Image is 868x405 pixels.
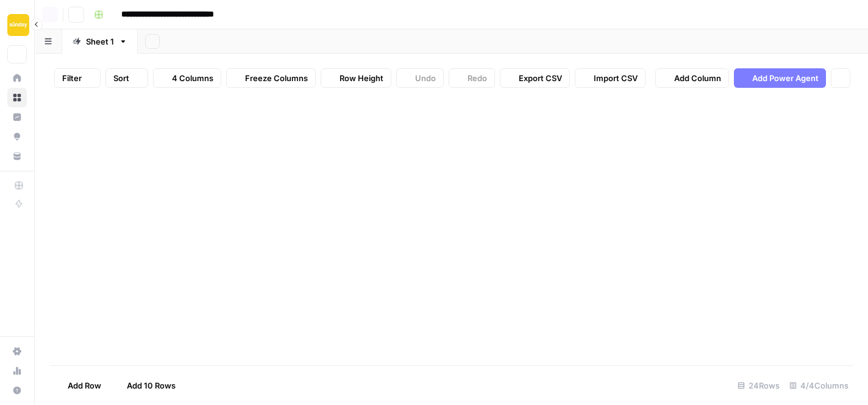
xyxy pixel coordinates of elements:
span: Export CSV [519,72,562,84]
span: Import CSV [594,72,638,84]
a: Usage [7,361,27,381]
span: Undo [415,72,436,84]
a: Insights [7,107,27,127]
button: Import CSV [575,68,646,88]
div: 4/4 Columns [784,376,853,395]
span: Filter [62,72,82,84]
span: 4 Columns [172,72,213,84]
button: Filter [54,68,101,88]
button: Export CSV [500,68,570,88]
span: Redo [468,72,487,84]
a: Browse [7,88,27,107]
button: Add 10 Rows [108,376,183,395]
span: Sort [113,72,129,84]
button: Add Power Agent [734,68,826,88]
button: Add Row [49,376,108,395]
span: Add 10 Rows [127,379,176,392]
span: Add Power Agent [752,72,819,84]
a: Sheet 1 [62,29,138,54]
a: Home [7,68,27,88]
div: 24 Rows [733,376,784,395]
a: Your Data [7,146,27,166]
button: Undo [396,68,444,88]
img: Sunday Lawn Care Logo [7,14,29,36]
a: Opportunities [7,127,27,146]
button: Freeze Columns [226,68,316,88]
a: Settings [7,342,27,361]
span: Add Row [68,379,101,392]
span: Row Height [340,72,383,84]
button: Help + Support [7,381,27,400]
button: 4 Columns [153,68,221,88]
span: Freeze Columns [245,72,308,84]
span: Add Column [674,72,721,84]
button: Sort [105,68,148,88]
button: Workspace: Sunday Lawn Care [7,10,27,40]
button: Add Column [655,68,729,88]
div: Sheet 1 [86,35,114,48]
button: Redo [449,68,495,88]
button: Row Height [321,68,391,88]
